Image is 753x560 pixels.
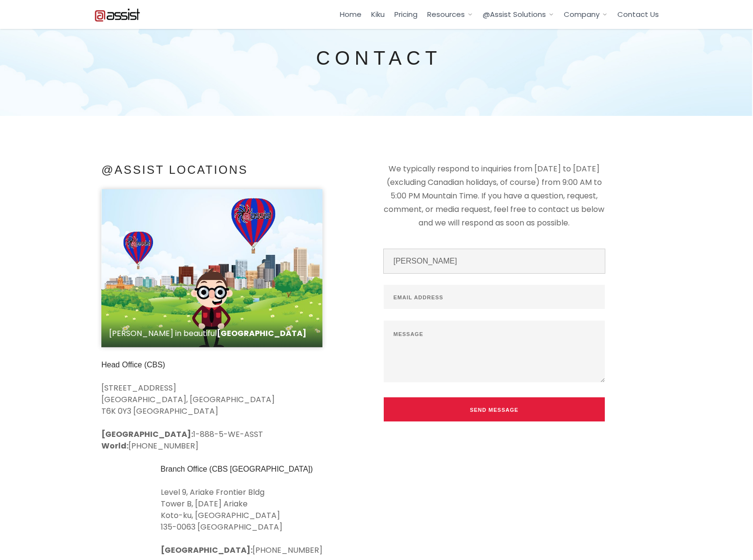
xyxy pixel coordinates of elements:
[394,9,418,20] a: Pricing
[101,46,656,70] h2: Contact
[109,328,315,339] p: [PERSON_NAME] in beautiful
[217,328,307,339] strong: [GEOGRAPHIC_DATA]
[94,7,140,22] img: Atassist Logo
[384,162,605,230] p: We typically respond to inquiries from [DATE] to [DATE] (excluding Canadian holidays, of course) ...
[101,440,128,451] strong: World:
[161,545,252,556] strong: [GEOGRAPHIC_DATA]:
[705,512,741,548] iframe: Drift Widget Chat Controller
[101,189,322,347] img: Head Office
[161,487,322,556] p: Level 9, Ariake Frontier Bldg Tower B, [DATE] Ariake Koto-ku, [GEOGRAPHIC_DATA] 135-0063 [GEOGRAP...
[483,9,546,20] span: @Assist Solutions
[101,162,324,178] h4: @Assist Locations
[101,429,193,440] strong: [GEOGRAPHIC_DATA]:
[161,463,322,475] h5: Branch Office (CBS [GEOGRAPHIC_DATA])
[101,382,275,452] p: [STREET_ADDRESS] [GEOGRAPHIC_DATA], [GEOGRAPHIC_DATA] T6K 0Y3 [GEOGRAPHIC_DATA] 1-888-5-WE-ASST [...
[101,359,275,371] h5: Head Office (CBS)
[384,249,605,273] input: Your Name
[340,9,362,20] a: Home
[371,9,385,20] a: Kiku
[384,285,605,309] input: Email Address
[384,397,605,421] button: Send Message
[564,9,600,20] span: Company
[617,9,659,20] a: Contact Us
[427,9,465,20] span: Resources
